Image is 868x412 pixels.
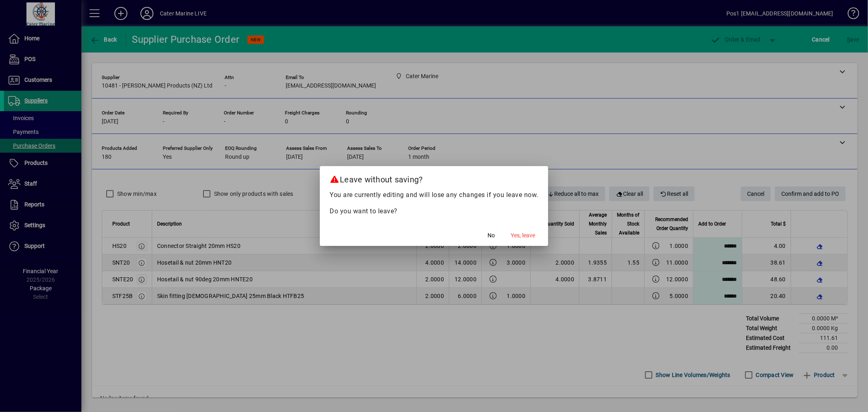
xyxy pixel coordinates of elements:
[511,231,535,240] span: Yes, leave
[330,190,538,200] p: You are currently editing and will lose any changes if you leave now.
[320,166,548,190] h2: Leave without saving?
[478,228,504,243] button: No
[488,231,495,240] span: No
[507,228,538,243] button: Yes, leave
[330,206,538,216] p: Do you want to leave?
